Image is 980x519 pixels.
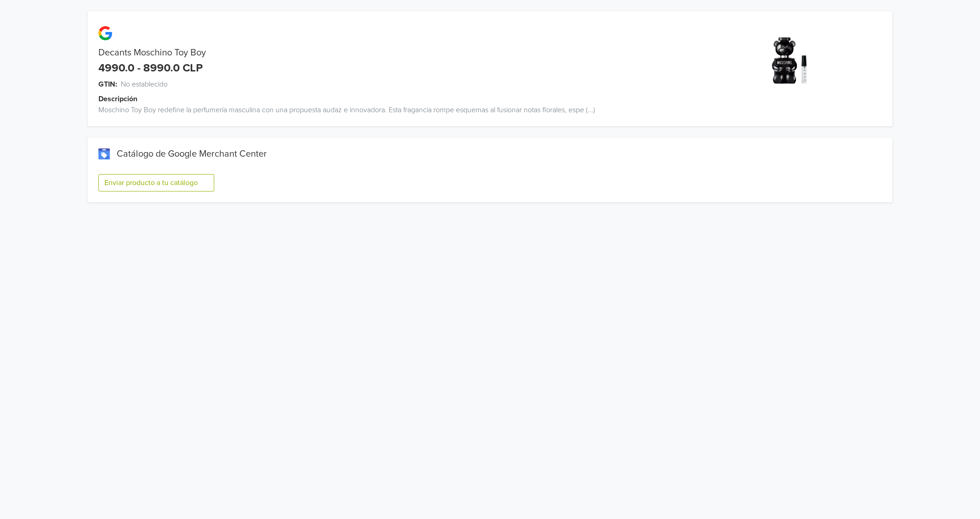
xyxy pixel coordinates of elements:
[98,62,203,75] div: 4990.0 - 8990.0 CLP
[758,29,827,98] img: product_image
[121,79,168,90] span: No establecido
[98,79,117,90] span: GTIN:
[98,93,702,104] div: Descripción
[98,148,882,159] div: Catálogo de Google Merchant Center
[87,104,691,115] div: Moschino Toy Boy redefine la perfumería masculina con una propuesta audaz e innovadora. Esta frag...
[98,174,214,191] button: Enviar producto a tu catálogo
[87,47,691,58] div: Decants Moschino Toy Boy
